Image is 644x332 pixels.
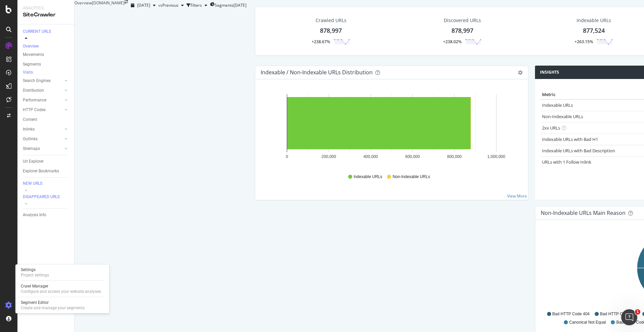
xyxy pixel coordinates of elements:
[487,154,505,159] text: 1,000,000
[392,174,430,180] span: Non-Indexable URLs
[23,181,42,186] div: NEW URLS
[23,61,41,68] div: Segments
[569,320,606,325] span: Canonical Not Equal
[542,148,615,154] a: Indexable URLs with Bad Description
[18,283,107,295] a: Crawl ManagerConfigure and access your website analyses
[23,106,63,113] a: HTTP Codes
[443,39,462,45] div: +238.02%
[23,28,69,35] a: CURRENT URLS
[23,51,44,58] div: Movements
[261,69,373,76] div: Indexable / Non-Indexable URLs Distribution
[23,212,69,219] a: Analysis Info
[577,17,611,24] div: Indexable URLs
[191,2,202,8] div: Filters
[312,39,330,45] div: +238.67%
[23,29,51,34] div: CURRENT URLS
[23,126,35,133] div: Inlinks
[363,154,378,159] text: 400,000
[162,2,178,8] span: Previous
[542,159,591,165] a: URLs with 1 Follow Inlink
[507,193,527,199] a: View More
[23,116,37,123] div: Content
[21,283,101,289] div: Crawl Manager
[23,212,46,219] div: Analysis Info
[23,5,69,11] div: Analytics
[21,300,85,305] div: Segment Editor
[23,106,46,113] div: HTTP Codes
[635,309,640,315] span: 1
[18,299,107,311] a: Segment EditorCreate and manage your segments
[23,158,69,165] a: Url Explorer
[354,174,382,180] span: Indexable URLs
[23,87,63,94] a: Distribution
[23,180,69,187] a: NEW URLS
[21,289,101,294] div: Configure and access your website analyses
[137,2,150,8] span: 2025 Sep. 29th
[316,17,346,24] div: Crawled URLs
[23,126,63,133] a: Inlinks
[23,44,39,49] div: Overview
[552,311,590,317] span: Bad HTTP Code 404
[542,102,573,108] a: Indexable URLs
[23,136,63,143] a: Outlinks
[23,77,63,84] a: Search Engines
[23,97,46,104] div: Performance
[23,97,63,104] a: Performance
[23,168,69,175] a: Explorer Bookmarks
[447,154,462,159] text: 800,000
[23,194,60,200] div: DISAPPEARED URLS
[23,158,44,165] div: Url Explorer
[542,136,598,142] a: Indexable URLs with Bad H1
[600,311,637,317] span: Bad HTTP Code 307
[261,90,523,168] svg: A chart.
[320,26,342,35] div: 878,997
[575,39,593,45] div: +263.15%
[540,69,559,76] h4: Insights
[21,272,49,278] div: Project settings
[23,11,69,19] div: SiteCrawler
[23,61,69,68] a: Segments
[21,267,49,272] div: Settings
[405,154,420,159] text: 600,000
[23,194,69,200] a: DISAPPEARED URLS
[23,136,38,143] div: Outlinks
[23,87,44,94] div: Distribution
[23,69,40,76] a: Visits
[621,309,637,325] iframe: Intercom live chat
[451,26,473,35] div: 878,997
[21,305,85,311] div: Create and manage your segments
[233,2,247,8] div: [DATE]
[23,145,40,152] div: Sitemaps
[542,125,560,131] a: 2xx URLs
[542,113,583,119] a: Non-Indexable URLs
[23,116,69,123] a: Content
[518,70,523,75] div: gear
[23,51,69,58] a: Movements
[23,77,51,84] div: Search Engines
[18,266,107,278] a: SettingsProject settings
[23,168,59,175] div: Explorer Bookmarks
[541,210,626,216] div: Non-Indexable URLs Main Reason
[158,2,162,8] span: vs
[444,17,481,24] div: Discovered URLs
[23,43,69,50] a: Overview
[322,154,336,159] text: 200,000
[583,26,605,35] div: 877,524
[286,154,288,159] text: 0
[23,145,63,152] a: Sitemaps
[23,70,33,75] div: Visits
[215,2,233,8] span: Segments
